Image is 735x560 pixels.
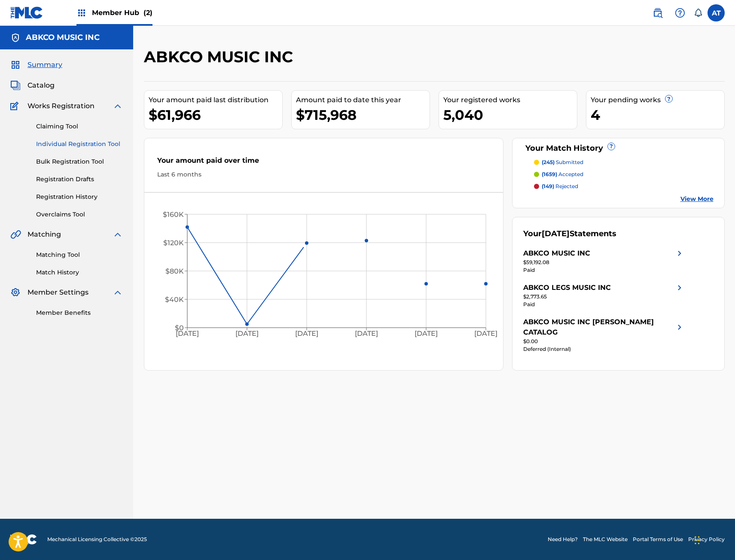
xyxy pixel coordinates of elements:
[633,536,683,543] a: Portal Terms of Use
[10,287,21,298] img: Member Settings
[675,8,685,18] img: help
[653,8,663,18] img: search
[295,330,318,338] tspan: [DATE]
[113,229,123,240] img: expand
[10,80,55,91] a: CatalogCatalog
[523,259,685,266] div: $59,192.08
[36,175,123,184] a: Registration Drafts
[27,287,88,298] span: Member Settings
[36,192,123,201] a: Registration History
[36,140,123,149] a: Individual Registration Tool
[542,229,570,238] span: [DATE]
[534,170,714,178] a: (1659) accepted
[165,295,184,304] tspan: $40K
[165,267,184,275] tspan: $80K
[542,170,583,178] p: accepted
[47,536,147,543] span: Mechanical Licensing Collective © 2025
[36,308,123,317] a: Member Benefits
[163,210,184,219] tspan: $160K
[157,170,491,179] div: Last 6 months
[708,4,725,21] div: User Menu
[542,183,554,189] span: (149)
[235,330,259,338] tspan: [DATE]
[296,105,430,125] div: $715,968
[443,105,577,125] div: 5,040
[355,330,378,338] tspan: [DATE]
[113,101,123,111] img: expand
[674,283,685,293] img: right chevron icon
[36,157,123,166] a: Bulk Registration Tool
[694,9,702,17] div: Notifications
[474,330,497,338] tspan: [DATE]
[10,80,21,91] img: Catalog
[523,293,685,301] div: $2,773.65
[542,159,555,165] span: (245)
[542,158,583,166] p: submitted
[583,536,628,543] a: The MLC Website
[10,229,21,240] img: Matching
[523,283,611,293] div: ABKCO LEGS MUSIC INC
[92,8,152,18] span: Member Hub
[26,33,100,43] h5: ABKCO MUSIC INC
[27,101,95,111] span: Works Registration
[163,239,184,247] tspan: $120K
[591,105,724,125] div: 4
[523,317,674,338] div: ABKCO MUSIC INC [PERSON_NAME] CATALOG
[523,317,685,353] a: ABKCO MUSIC INC [PERSON_NAME] CATALOGright chevron icon$0.00Deferred (Internal)
[692,519,735,560] iframe: Chat Widget
[534,158,714,166] a: (245) submitted
[523,143,714,154] div: Your Match History
[523,345,685,353] div: Deferred (Internal)
[296,95,430,105] div: Amount paid to date this year
[608,143,615,150] span: ?
[144,47,297,67] h2: ABKCO MUSIC INC
[10,60,62,70] a: SummarySummary
[36,268,123,277] a: Match History
[10,33,21,43] img: Accounts
[548,536,578,543] a: Need Help?
[523,283,685,308] a: ABKCO LEGS MUSIC INCright chevron icon$2,773.65Paid
[523,228,616,240] div: Your Statements
[674,248,685,259] img: right chevron icon
[542,183,578,190] p: rejected
[674,317,685,338] img: right chevron icon
[695,527,700,553] div: Drag
[149,95,282,105] div: Your amount paid last distribution
[523,248,590,259] div: ABKCO MUSIC INC
[10,60,21,70] img: Summary
[157,155,491,170] div: Your amount paid over time
[688,536,725,543] a: Privacy Policy
[113,287,123,298] img: expand
[443,95,577,105] div: Your registered works
[27,80,55,91] span: Catalog
[27,229,61,240] span: Matching
[523,248,685,274] a: ABKCO MUSIC INCright chevron icon$59,192.08Paid
[534,183,714,190] a: (149) rejected
[36,250,123,259] a: Matching Tool
[176,330,199,338] tspan: [DATE]
[143,9,152,17] span: (2)
[415,330,438,338] tspan: [DATE]
[10,6,43,19] img: MLC Logo
[591,95,724,105] div: Your pending works
[523,266,685,274] div: Paid
[10,534,37,545] img: logo
[149,105,282,125] div: $61,966
[175,324,184,332] tspan: $0
[76,8,87,18] img: Top Rightsholders
[649,4,666,21] a: Public Search
[36,122,123,131] a: Claiming Tool
[671,4,689,21] div: Help
[36,210,123,219] a: Overclaims Tool
[27,60,62,70] span: Summary
[523,338,685,345] div: $0.00
[665,95,672,102] span: ?
[680,195,714,204] a: View More
[10,101,21,111] img: Works Registration
[542,171,557,177] span: (1659)
[523,301,685,308] div: Paid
